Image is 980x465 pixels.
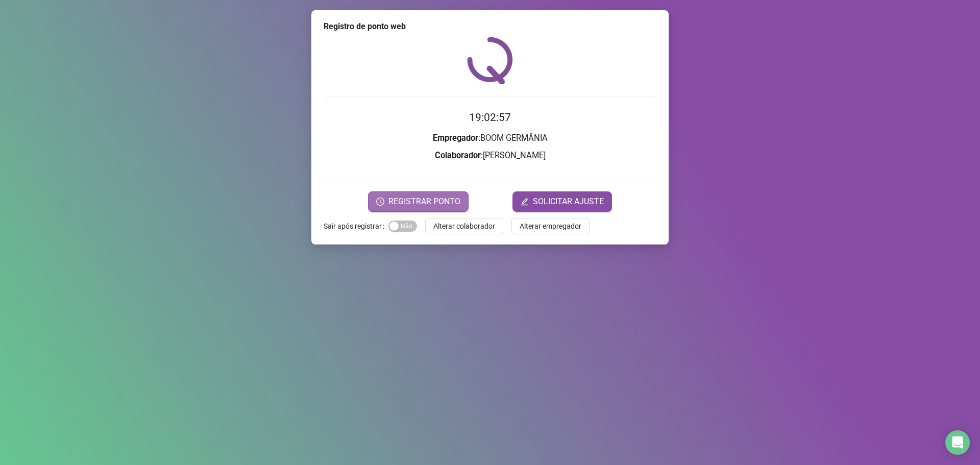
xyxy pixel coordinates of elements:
[521,198,529,206] span: edit
[368,191,469,212] button: REGISTRAR PONTO
[512,191,612,212] button: editSOLICITAR AJUSTE
[533,195,604,208] span: SOLICITAR AJUSTE
[520,221,581,232] span: Alterar empregador
[376,198,384,206] span: clock-circle
[388,195,460,208] span: REGISTRAR PONTO
[324,132,656,145] h3: : BOOM GERMÂNIA
[433,221,495,232] span: Alterar colaborador
[324,20,656,33] div: Registro de ponto web
[469,111,511,124] time: 19:02:57
[425,218,503,234] button: Alterar colaborador
[324,149,656,162] h3: : [PERSON_NAME]
[945,430,970,455] div: Open Intercom Messenger
[435,151,481,160] strong: Colaborador
[467,37,513,84] img: QRPoint
[511,218,590,234] button: Alterar empregador
[433,133,478,143] strong: Empregador
[324,218,388,234] label: Sair após registrar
